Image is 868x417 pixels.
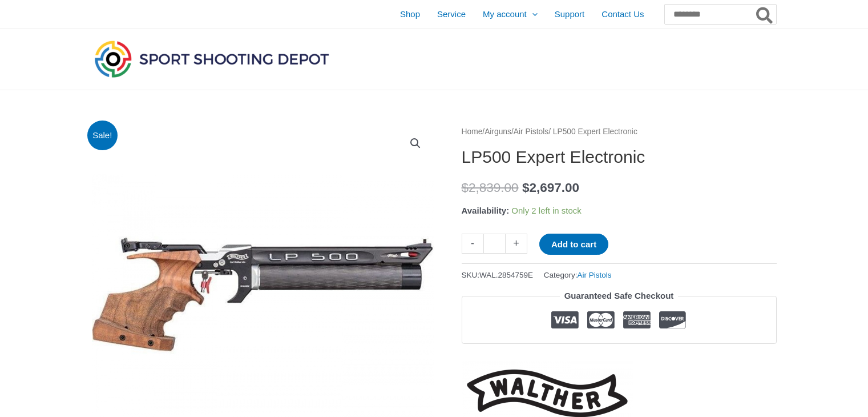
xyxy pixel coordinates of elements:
[522,181,579,195] bdi: 2,697.00
[560,288,679,304] legend: Guaranteed Safe Checkout
[511,206,582,215] span: Only 2 left in stock
[92,38,332,80] img: Sport Shooting Depot
[462,206,510,215] span: Availability:
[479,271,533,279] span: WAL.2854759E
[577,271,611,279] a: Air Pistols
[483,234,506,254] input: Product quantity
[485,127,511,136] a: Airguns
[506,234,527,254] a: +
[462,268,534,282] span: SKU:
[462,181,469,195] span: $
[405,133,426,154] a: View full-screen image gallery
[462,181,519,195] bdi: 2,839.00
[87,121,118,151] span: Sale!
[462,127,483,136] a: Home
[544,268,612,282] span: Category:
[462,234,483,254] a: -
[462,147,777,167] h1: LP500 Expert Electronic
[462,125,777,139] nav: Breadcrumb
[539,234,608,255] button: Add to cart
[514,127,548,136] a: Air Pistols
[522,181,530,195] span: $
[754,5,776,24] button: Search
